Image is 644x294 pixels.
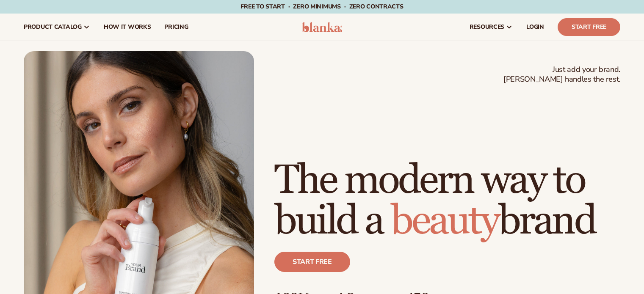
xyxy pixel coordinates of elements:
[463,14,520,41] a: resources
[520,14,551,41] a: LOGIN
[526,24,544,30] span: LOGIN
[391,196,498,246] span: beauty
[274,160,620,242] h1: The modern way to build a brand
[17,14,97,41] a: product catalog
[164,24,188,30] span: pricing
[97,14,158,41] a: How It Works
[302,22,342,32] img: logo
[104,24,151,30] span: How It Works
[158,14,195,41] a: pricing
[24,24,82,30] span: product catalog
[503,65,620,85] span: Just add your brand. [PERSON_NAME] handles the rest.
[470,24,504,30] span: resources
[240,3,403,11] span: Free to start · ZERO minimums · ZERO contracts
[274,252,350,272] a: Start free
[558,18,620,36] a: Start Free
